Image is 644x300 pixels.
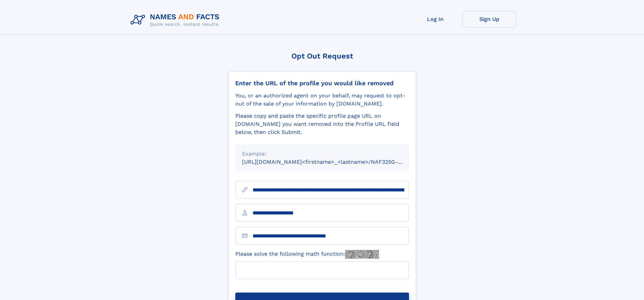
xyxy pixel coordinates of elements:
[242,150,402,158] div: Example:
[228,52,416,60] div: Opt Out Request
[128,11,225,29] img: Logo Names and Facts
[408,11,462,27] a: Log In
[462,11,517,27] a: Sign Up
[235,79,409,87] div: Enter the URL of the profile you would like removed
[235,250,379,259] label: Please solve the following math function:
[242,159,422,165] small: [URL][DOMAIN_NAME]<firstname>_<lastname>/NAF325G-xxxxxxxx
[235,92,409,108] div: You, or an authorized agent on your behalf, may request to opt-out of the sale of your informatio...
[235,112,409,136] div: Please copy and paste the specific profile page URL on [DOMAIN_NAME] you want removed into the Pr...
